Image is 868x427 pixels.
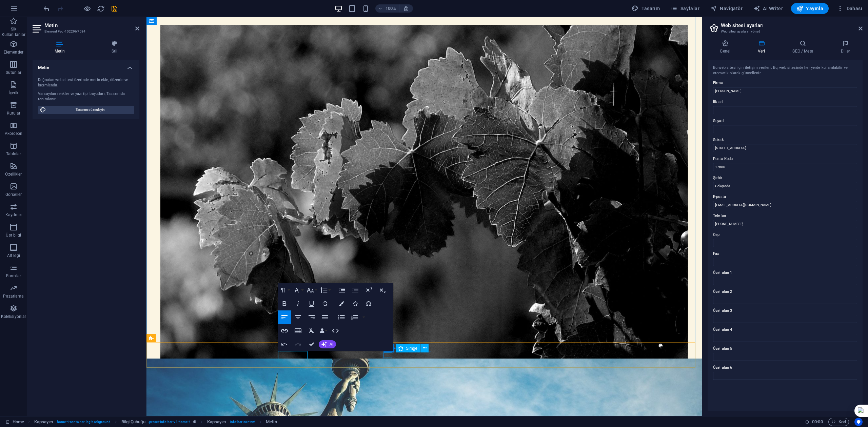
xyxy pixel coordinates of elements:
h2: Web sitesi ayarları [721,22,863,28]
button: Confirm (Ctrl+⏎) [305,338,318,351]
h4: Metin [33,60,139,72]
button: undo [42,4,51,13]
button: Bold (Ctrl+B) [278,297,291,310]
button: Subscript [376,283,389,297]
button: Decrease Indent [349,283,362,297]
p: Pazarlama [3,293,24,299]
button: Font Family [292,283,304,297]
nav: breadcrumb [34,418,277,426]
label: Soyad [713,117,857,125]
button: Special Characters [362,297,375,310]
h4: Stil [90,40,139,54]
button: AI [319,340,336,348]
h4: Metin [33,40,90,54]
p: İçerik [8,90,18,96]
button: Ordered List [361,310,367,324]
h4: Genel [708,40,746,54]
div: Varsayılan renkler ve yazı tipi boyutları, Tasarımda tanımlanır. [38,91,134,102]
h4: Diller [828,40,863,54]
button: Unordered List [335,310,348,324]
span: 00 00 [812,418,823,426]
button: save [110,4,118,13]
i: Geri al: Metni değiştir (Ctrl+Z) [43,5,51,13]
label: Sokak [713,136,857,144]
p: Alt Bigi [7,253,20,258]
p: Kutular [7,110,21,116]
label: Firma [713,79,857,87]
i: Yeniden boyutlandırmada yakınlaştırma düzeyini seçilen cihaza uyacak şekilde otomatik olarak ayarla. [403,5,409,12]
button: 100% [375,4,399,13]
span: Sayfalar [671,5,699,12]
button: Tasarım [629,3,663,14]
p: Kaydırıcı [5,212,22,218]
label: Şehir [713,174,857,182]
label: Özel alan 3 [713,307,857,315]
button: Dahası [834,3,865,14]
label: İlk ad [713,98,857,106]
p: Görseller [5,192,22,197]
span: . info-bar-content [229,418,255,426]
h4: SEO / Meta [780,40,828,54]
span: AI [330,342,333,346]
button: Kod [828,418,849,426]
label: Posta Kodu [713,155,857,163]
label: Cep [713,231,857,239]
button: HTML [329,324,342,338]
label: Fax [713,250,857,258]
button: Tasarımı düzenleyin [38,106,134,114]
span: Seçmek için tıkla. Düzenlemek için çift tıkla [34,418,53,426]
span: Simge [406,346,417,350]
span: . preset-info-bar-v3-home-4 [148,418,191,426]
span: Seçmek için tıkla. Düzenlemek için çift tıkla [266,418,277,426]
h3: Web sitesi ayarlarını yönet [721,28,849,35]
h3: Element #ed-1022967584 [44,28,126,35]
button: Strikethrough [319,297,332,310]
button: Sayfalar [668,3,702,14]
span: Tasarım [632,5,660,12]
span: . home-4-container .bg-background [56,418,111,426]
button: Insert Link [278,324,291,338]
button: Superscript [362,283,375,297]
button: Navigatör [708,3,745,14]
button: Icons [349,297,361,310]
i: Sayfayı yeniden yükleyin [97,5,105,13]
div: Doğrudan web sitesi üzerinde metin ekle, düzenle ve biçimlendir. [38,77,134,88]
button: Ordered List [348,310,361,324]
button: Align Left [278,310,291,324]
button: reload [97,4,105,13]
button: Underline (Ctrl+U) [305,297,318,310]
button: Font Size [305,283,318,297]
button: Italic (Ctrl+I) [292,297,304,310]
p: Özellikler [5,171,22,177]
span: Dahası [837,5,862,12]
button: Clear Formatting [305,324,318,338]
label: E-posta [713,193,857,201]
button: Undo (Ctrl+Z) [278,338,291,351]
h6: 100% [386,4,396,13]
label: Özel alan 6 [713,364,857,372]
span: Yayınla [796,5,823,12]
p: Akordeon [5,131,23,136]
i: Kaydet (Ctrl+S) [111,5,118,13]
span: Navigatör [710,5,743,12]
label: Telefon [713,212,857,220]
button: Yayınla [791,3,829,14]
button: Line Height [319,283,332,297]
span: AI Writer [753,5,783,12]
button: Align Right [305,310,318,324]
span: Seçmek için tıkla. Düzenlemek için çift tıkla [207,418,226,426]
p: Tablolar [6,151,21,157]
label: Özel alan 4 [713,326,857,334]
button: Colors [335,297,348,310]
h4: Veri [746,40,780,54]
p: Koleksiyonlar [1,314,26,319]
button: Align Justify [319,310,332,324]
span: Seçmek için tıkla. Düzenlemek için çift tıkla [121,418,145,426]
span: : [817,419,818,424]
span: Kod [831,418,846,426]
h6: Oturum süresi [805,418,823,426]
p: Sütunlar [6,70,22,75]
h2: Metin [44,22,139,28]
button: Paragraph Format [278,283,291,297]
button: Redo (Ctrl+Shift+Z) [292,338,304,351]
